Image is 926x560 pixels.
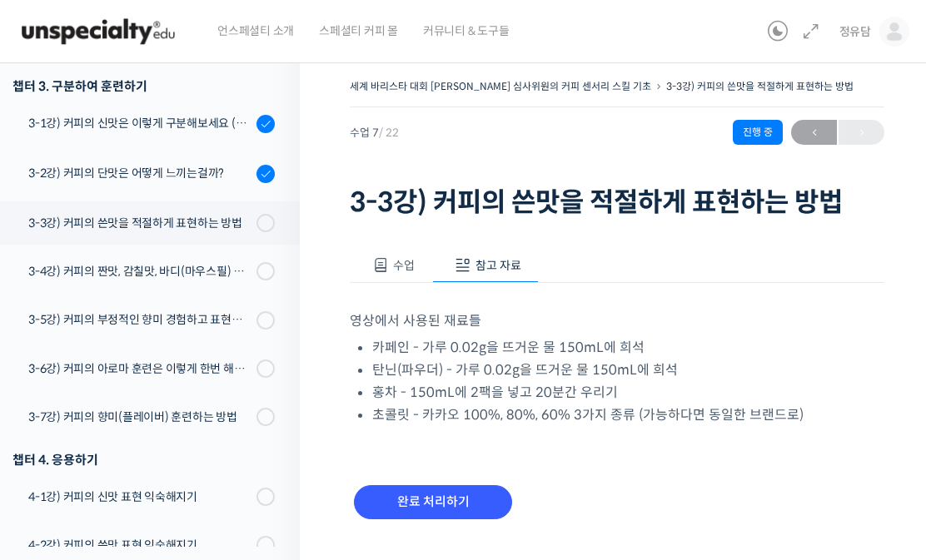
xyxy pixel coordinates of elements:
[475,258,521,273] span: 참고 자료
[28,164,251,182] div: 3-2강) 커피의 단맛은 어떻게 느끼는걸까?
[28,262,251,280] div: 3-4강) 커피의 짠맛, 감칠맛, 바디(마우스필) 이해하고 표현하기
[215,422,320,463] a: 설정
[372,406,804,424] span: 초콜릿 - 카카오 100%, 80%, 60% 3가지 종류 (가능하다면 동일한 브랜드로)
[152,448,172,461] span: 대화
[257,447,277,460] span: 설정
[28,408,251,426] div: 3-7강) 커피의 향미(플레이버) 훈련하는 방법
[28,114,251,132] div: 3-1강) 커피의 신맛은 이렇게 구분해보세요 (시트릭산과 말릭산의 차이)
[28,488,251,506] div: 4-1강) 커피의 신맛 표현 익숙해지기
[350,310,884,332] p: 영상에서 사용된 재료들
[379,126,399,140] span: / 22
[350,80,651,92] a: 세계 바리스타 대회 [PERSON_NAME] 심사위원의 커피 센서리 스킬 기초
[110,422,215,463] a: 대화
[28,214,251,232] div: 3-3강) 커피의 쓴맛을 적절하게 표현하는 방법
[350,186,884,218] h1: 3-3강) 커피의 쓴맛을 적절하게 표현하는 방법
[5,422,110,463] a: 홈
[372,339,645,356] span: 카페인 - 가루 0.02g을 뜨거운 물 150mL에 희석
[791,120,837,145] a: ←이전
[28,536,251,554] div: 4-2강) 커피의 쓴맛 표현 익숙해지기
[372,384,618,401] span: 홍차 - 150mL에 2팩을 넣고 20분간 우리기
[393,258,415,273] span: 수업
[839,24,871,39] span: 정유담
[12,75,275,97] div: 챕터 3. 구분하여 훈련하기
[52,447,62,460] span: 홈
[666,80,854,92] a: 3-3강) 커피의 쓴맛을 적절하게 표현하는 방법
[28,310,251,329] div: 3-5강) 커피의 부정적인 향미 경험하고 표현하기
[350,127,399,138] span: 수업 7
[354,485,512,519] input: 완료 처리하기
[372,361,678,379] span: 탄닌(파우더) - 가루 0.02g을 뜨거운 물 150mL에 희석
[791,121,837,144] span: ←
[12,448,275,471] div: 챕터 4. 응용하기
[28,359,251,378] div: 3-6강) 커피의 아로마 훈련은 이렇게 한번 해보세요
[733,120,783,145] div: 진행 중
